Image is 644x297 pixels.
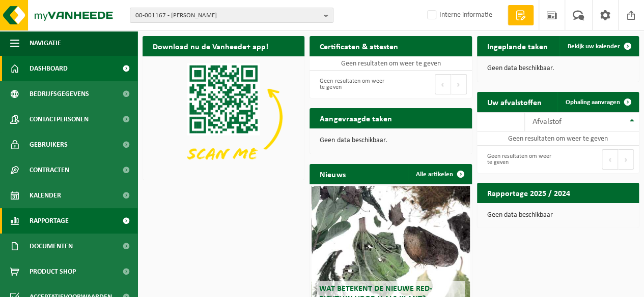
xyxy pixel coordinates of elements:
[477,92,552,112] h2: Uw afvalstoffen
[451,74,467,94] button: Next
[563,203,638,223] a: Bekijk rapportage
[310,36,408,56] h2: Certificaten & attesten
[310,56,471,71] td: Geen resultaten om weer te geven
[618,149,634,170] button: Next
[30,183,61,208] span: Kalender
[533,118,562,126] span: Afvalstof
[315,73,385,95] div: Geen resultaten om weer te geven
[30,234,73,259] span: Documenten
[482,148,553,171] div: Geen resultaten om weer te geven
[30,107,89,132] span: Contactpersonen
[30,132,68,157] span: Gebruikers
[130,8,333,23] button: 00-001167 - [PERSON_NAME]
[30,208,69,234] span: Rapportage
[477,131,639,146] td: Geen resultaten om weer te geven
[30,30,61,56] span: Navigatie
[30,56,68,81] span: Dashboard
[477,183,580,203] h2: Rapportage 2025 / 2024
[320,137,461,144] p: Geen data beschikbaar.
[568,43,620,50] span: Bekijk uw kalender
[435,74,451,94] button: Previous
[310,164,355,184] h2: Nieuws
[143,36,278,56] h2: Download nu de Vanheede+ app!
[602,149,618,170] button: Previous
[30,157,69,183] span: Contracten
[487,212,629,219] p: Geen data beschikbaar
[408,164,471,184] a: Alle artikelen
[30,259,76,284] span: Product Shop
[566,99,620,106] span: Ophaling aanvragen
[487,65,629,72] p: Geen data beschikbaar.
[477,36,558,56] h2: Ingeplande taken
[425,8,492,23] label: Interne informatie
[135,8,320,23] span: 00-001167 - [PERSON_NAME]
[557,92,638,112] a: Ophaling aanvragen
[559,36,638,56] a: Bekijk uw kalender
[143,56,304,178] img: Download de VHEPlus App
[310,108,402,128] h2: Aangevraagde taken
[30,81,89,107] span: Bedrijfsgegevens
